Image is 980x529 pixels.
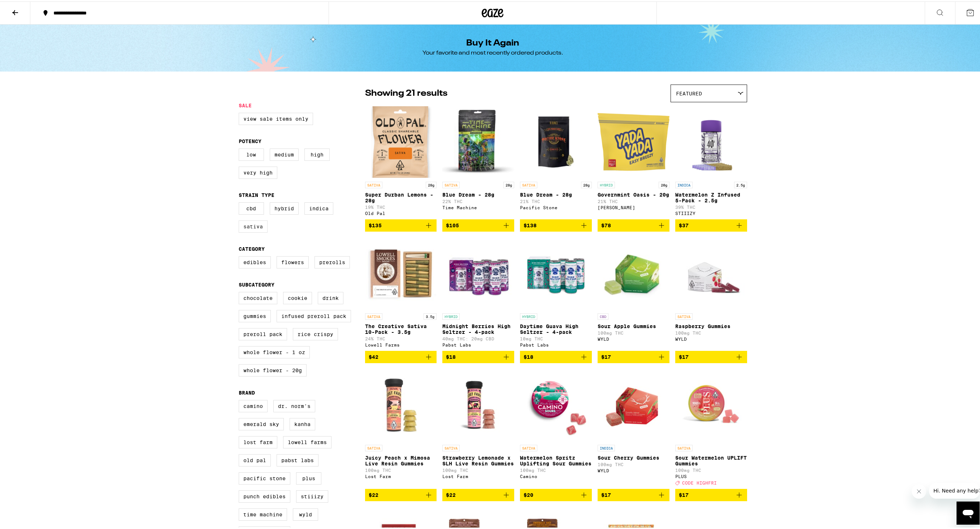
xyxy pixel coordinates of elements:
[682,479,717,484] span: CODE HIGHFRI
[365,453,437,465] p: Juicy Peach x Mimosa Live Resin Gummies
[598,218,669,230] button: Add to bag
[239,291,277,303] label: Chocolate
[239,191,274,197] legend: Strain Type
[675,453,747,465] p: Sour Watermelon UPLIFT Gummies
[598,367,669,487] a: Open page for Sour Cherry Gummies from WYLD
[520,180,537,187] p: SATIVA
[442,341,514,346] div: Pabst Labs
[239,435,277,447] label: Lost Farm
[442,218,514,230] button: Add to bag
[283,435,331,447] label: Lowell Farms
[675,180,693,187] p: INDICA
[520,236,592,308] img: Pabst Labs - Daytime Guava High Seltzer - 4-pack
[365,218,437,230] button: Add to bag
[675,210,747,214] div: STIIIZY
[442,367,514,440] img: Lost Farm - Strawberry Lemonade x SLH Live Resin Gummies
[239,255,271,267] label: Edibles
[318,291,343,303] label: Drink
[422,48,563,56] div: Your favorite and most recently ordered products.
[369,491,378,496] span: $22
[239,363,307,375] label: Whole Flower - 20g
[524,221,537,227] span: $138
[520,473,592,477] div: Camino
[273,399,315,411] label: Dr. Norm's
[520,104,592,177] img: Pacific Stone - Blue Dream - 28g
[598,461,669,465] p: 100mg THC
[365,236,437,349] a: Open page for The Creative Sativa 10-Pack - 3.5g from Lowell Farms
[675,104,747,218] a: Open page for Watermelon Z Infused 5-Pack - 2.5g from STIIIZY
[675,236,747,308] img: WYLD - Raspberry Gummies
[442,453,514,465] p: Strawberry Lemonade x SLH Live Resin Gummies
[598,190,669,196] p: Governmint Oasis - 20g
[598,236,669,349] a: Open page for Sour Apple Gummies from WYLD
[675,367,747,487] a: Open page for Sour Watermelon UPLIFT Gummies from PLUS
[239,345,310,357] label: Whole Flower - 1 oz
[296,489,328,501] label: STIIIZY
[598,104,669,218] a: Open page for Governmint Oasis - 20g from Yada Yada
[675,443,693,450] p: SATIVA
[598,453,669,459] p: Sour Cherry Gummies
[239,471,290,483] label: Pacific Stone
[442,443,460,450] p: SATIVA
[734,180,747,187] p: 2.5g
[442,104,514,218] a: Open page for Blue Dream - 28g from Time Machine
[239,280,274,286] legend: Subcategory
[239,453,271,465] label: Old Pal
[446,353,456,358] span: $18
[598,487,669,500] button: Add to bag
[442,487,514,500] button: Add to bag
[601,491,611,496] span: $17
[676,89,702,95] span: Featured
[365,367,437,487] a: Open page for Juicy Peach x Mimosa Live Resin Gummies from Lost Farm
[520,453,592,465] p: Watermelon Spritz Uplifting Sour Gummies
[239,137,261,143] legend: Potency
[675,487,747,500] button: Add to bag
[239,219,268,231] label: Sativa
[442,198,514,202] p: 22% THC
[598,349,669,362] button: Add to bag
[524,353,533,358] span: $18
[957,500,980,523] iframe: Button to launch messaging window
[365,312,382,318] p: SATIVA
[365,236,437,308] img: Lowell Farms - The Creative Sativa 10-Pack - 3.5g
[524,491,533,496] span: $20
[520,341,592,346] div: Pabst Labs
[520,218,592,230] button: Add to bag
[442,104,514,177] img: Time Machine - Blue Dream - 28g
[598,180,615,187] p: HYBRID
[239,111,313,124] label: View Sale Items Only
[675,473,747,477] div: PLUS
[442,349,514,362] button: Add to bag
[675,349,747,362] button: Add to bag
[270,201,299,213] label: Hybrid
[520,367,592,440] img: Camino - Watermelon Spritz Uplifting Sour Gummies
[442,473,514,477] div: Lost Farm
[239,327,287,339] label: Preroll Pack
[365,104,437,218] a: Open page for Super Durban Lemons - 28g from Old Pal
[277,453,318,465] label: Pabst Labs
[239,417,284,429] label: Emerald Sky
[446,491,456,496] span: $22
[598,204,669,208] div: [PERSON_NAME]
[601,353,611,358] span: $17
[675,335,747,340] div: WYLD
[520,335,592,340] p: 10mg THC
[304,201,333,213] label: Indica
[466,38,519,46] h1: Buy It Again
[239,489,290,501] label: Punch Edibles
[239,165,277,177] label: Very High
[520,466,592,471] p: 100mg THC
[675,190,747,202] p: Watermelon Z Infused 5-Pack - 2.5g
[598,236,669,308] img: WYLD - Sour Apple Gummies
[520,204,592,208] div: Pacific Stone
[598,322,669,328] p: Sour Apple Gummies
[277,255,309,267] label: Flowers
[442,190,514,196] p: Blue Dream - 28g
[601,221,611,227] span: $78
[424,312,437,318] p: 3.5g
[679,353,689,358] span: $17
[442,335,514,340] p: 40mg THC: 20mg CBD
[442,180,460,187] p: SATIVA
[929,481,980,497] iframe: Message from company
[239,309,271,321] label: Gummies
